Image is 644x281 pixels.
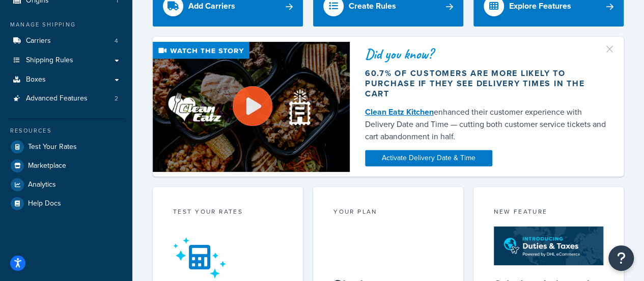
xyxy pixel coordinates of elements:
span: 2 [115,94,118,103]
a: Help Docs [8,194,125,213]
a: Clean Eatz Kitchen [365,106,434,118]
a: Test Your Rates [8,138,125,156]
div: enhanced their customer experience with Delivery Date and Time — cutting both customer service ti... [365,106,608,143]
a: Shipping Rules [8,51,125,70]
a: Marketplace [8,157,125,175]
a: Advanced Features2 [8,89,125,108]
span: Test Your Rates [28,143,77,151]
span: Carriers [26,37,51,45]
a: Happy [136,45,176,62]
span: Shipping Rules [26,56,73,65]
li: Carriers [8,32,125,50]
a: Neutral [80,45,124,62]
div: Your Plan [333,207,443,219]
a: Analytics [8,175,125,194]
div: New Feature [494,207,603,219]
span: How would you rate your experience using ShipperHQ? [48,12,156,36]
a: Activate Delivery Date & Time [365,150,492,166]
div: Test your rates [173,207,283,219]
li: Advanced Features [8,89,125,108]
img: Video thumbnail [153,42,350,172]
span: Marketplace [28,162,66,170]
span: Advanced Features [26,94,88,103]
button: Open Resource Center [608,245,634,271]
div: 60.7% of customers are more likely to purchase if they see delivery times in the cart [365,68,608,99]
span: Boxes [26,75,46,84]
div: Resources [8,126,125,135]
span: 4 [115,37,118,45]
a: Carriers4 [8,32,125,50]
a: Boxes [8,70,125,89]
a: Unhappy [19,45,68,62]
div: Manage Shipping [8,20,125,29]
div: Did you know? [365,47,608,61]
span: Analytics [28,181,56,189]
